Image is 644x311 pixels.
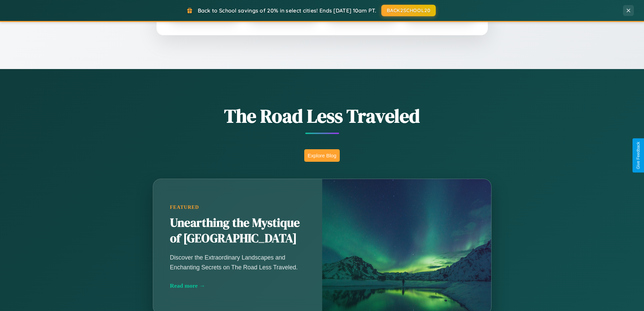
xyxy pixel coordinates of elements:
[119,103,525,129] h1: The Road Less Traveled
[304,149,340,162] button: Explore Blog
[170,282,305,289] div: Read more →
[170,215,305,246] h2: Unearthing the Mystique of [GEOGRAPHIC_DATA]
[636,142,641,169] div: Give Feedback
[170,204,305,210] div: Featured
[381,5,436,16] button: BACK2SCHOOL20
[170,253,305,272] p: Discover the Extraordinary Landscapes and Enchanting Secrets on The Road Less Traveled.
[198,7,376,14] span: Back to School savings of 20% in select cities! Ends [DATE] 10am PT.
